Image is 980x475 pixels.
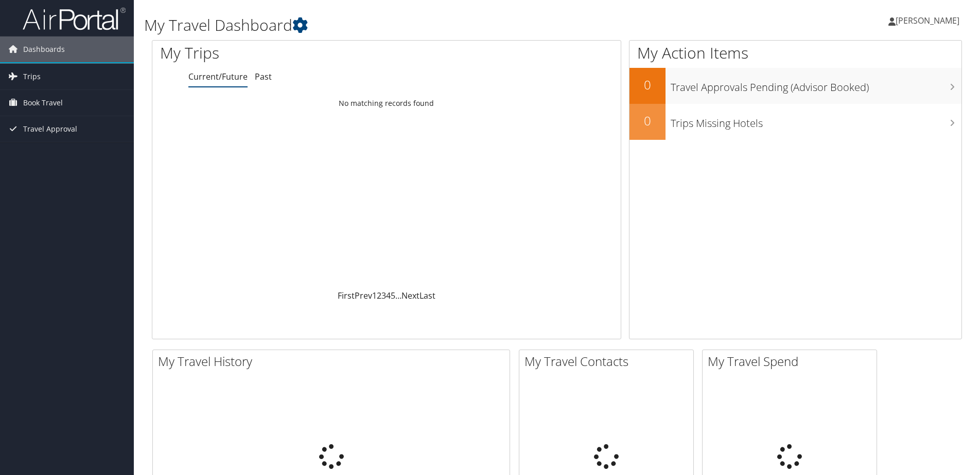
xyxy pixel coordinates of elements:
[160,42,418,64] h1: My Trips
[23,116,77,142] span: Travel Approval
[419,290,435,301] a: Last
[708,353,877,370] h2: My Travel Spend
[395,290,401,301] span: …
[23,7,126,31] img: airportal-logo.png
[629,104,961,140] a: 0Trips Missing Hotels
[671,111,961,131] h3: Trips Missing Hotels
[158,353,510,370] h2: My Travel History
[888,5,970,36] a: [PERSON_NAME]
[377,290,381,301] a: 2
[896,15,959,26] span: [PERSON_NAME]
[381,290,386,301] a: 3
[629,68,961,104] a: 0Travel Approvals Pending (Advisor Booked)
[386,290,391,301] a: 4
[391,290,395,301] a: 5
[188,71,248,82] a: Current/Future
[23,36,65,62] span: Dashboards
[23,90,63,116] span: Book Travel
[144,14,694,36] h1: My Travel Dashboard
[355,290,372,301] a: Prev
[338,290,355,301] a: First
[524,353,693,370] h2: My Travel Contacts
[152,94,621,113] td: No matching records found
[629,42,961,64] h1: My Action Items
[401,290,419,301] a: Next
[671,75,961,95] h3: Travel Approvals Pending (Advisor Booked)
[372,290,377,301] a: 1
[629,112,666,130] h2: 0
[629,76,666,94] h2: 0
[255,71,272,82] a: Past
[23,64,41,89] span: Trips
